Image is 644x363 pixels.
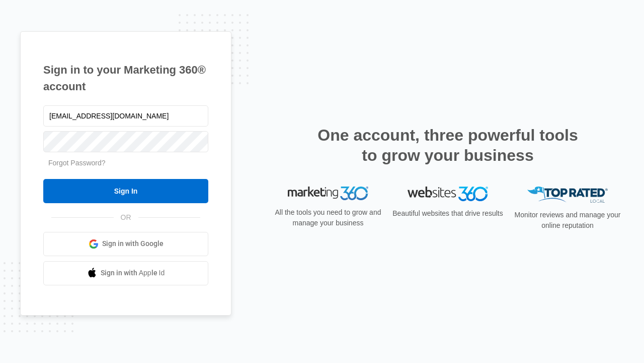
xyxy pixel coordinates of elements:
[511,210,624,231] p: Monitor reviews and manage your online reputation
[391,208,504,219] p: Beautiful websites that drive results
[102,238,164,249] span: Sign in with Google
[48,159,106,167] a: Forgot Password?
[527,187,608,203] img: Top Rated Local
[314,125,581,165] h2: One account, three powerful tools to grow your business
[43,62,208,95] h1: Sign in to your Marketing 360® account
[43,105,208,127] input: Email
[408,187,488,201] img: Websites 360
[43,261,208,285] a: Sign in with Apple Id
[43,179,208,203] input: Sign In
[288,187,368,201] img: Marketing 360
[114,212,138,223] span: OR
[101,268,165,278] span: Sign in with Apple Id
[43,232,208,256] a: Sign in with Google
[272,207,384,228] p: All the tools you need to grow and manage your business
